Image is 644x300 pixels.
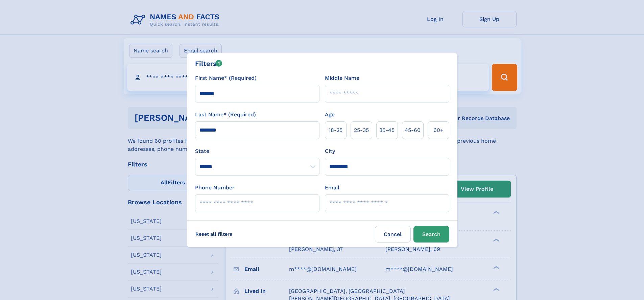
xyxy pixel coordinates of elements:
span: 60+ [433,126,444,134]
label: Phone Number [195,184,235,192]
label: Reset all filters [191,226,237,242]
label: Last Name* (Required) [195,111,256,119]
label: City [325,147,335,155]
label: First Name* (Required) [195,74,257,82]
label: Age [325,111,335,119]
span: 25‑35 [354,126,369,134]
span: 18‑25 [329,126,342,134]
label: Email [325,184,339,192]
label: Cancel [375,226,411,243]
label: State [195,147,319,155]
div: Filters [195,59,222,69]
label: Middle Name [325,74,359,82]
button: Search [413,226,449,243]
span: 45‑60 [405,126,421,134]
span: 35‑45 [379,126,395,134]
